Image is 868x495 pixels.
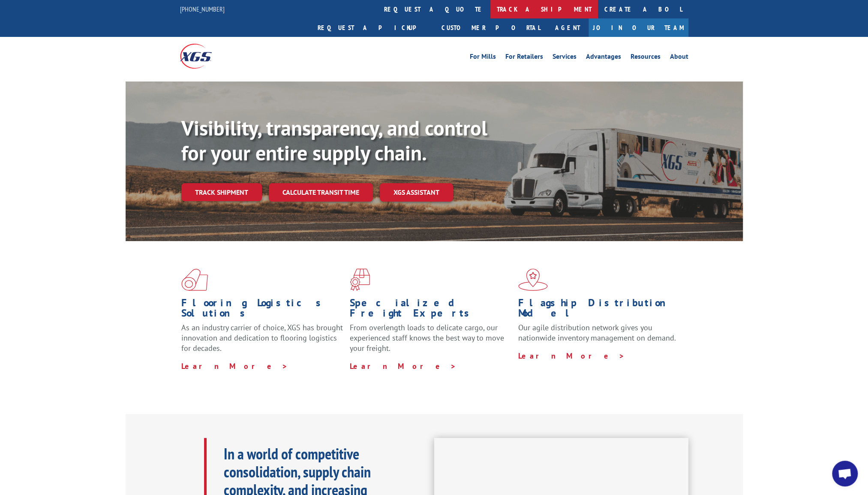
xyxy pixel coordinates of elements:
a: Services [553,53,577,63]
a: Request a pickup [311,18,435,37]
a: Resources [631,53,661,63]
h1: Flagship Distribution Model [518,298,680,323]
a: XGS ASSISTANT [380,183,453,202]
h1: Flooring Logistics Solutions [181,298,343,323]
a: Learn More > [181,361,288,371]
a: [PHONE_NUMBER] [180,5,225,13]
img: xgs-icon-flagship-distribution-model-red [518,269,548,291]
a: Track shipment [181,183,262,201]
a: About [670,53,688,63]
a: Advantages [586,53,621,63]
span: As an industry carrier of choice, XGS has brought innovation and dedication to flooring logistics... [181,323,343,353]
img: xgs-icon-focused-on-flooring-red [350,269,370,291]
a: Customer Portal [435,18,547,37]
b: Visibility, transparency, and control for your entire supply chain. [181,115,487,166]
div: Open chat [832,461,858,486]
span: Our agile distribution network gives you nationwide inventory management on demand. [518,323,676,343]
a: Learn More > [518,351,625,361]
p: From overlength loads to delicate cargo, our experienced staff knows the best way to move your fr... [350,323,512,361]
a: Calculate transit time [269,183,373,202]
a: For Mills [470,53,496,63]
h1: Specialized Freight Experts [350,298,512,323]
img: xgs-icon-total-supply-chain-intelligence-red [181,269,208,291]
a: For Retailers [505,53,543,63]
a: Learn More > [350,361,457,371]
a: Agent [547,18,589,37]
a: Join Our Team [589,18,688,37]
